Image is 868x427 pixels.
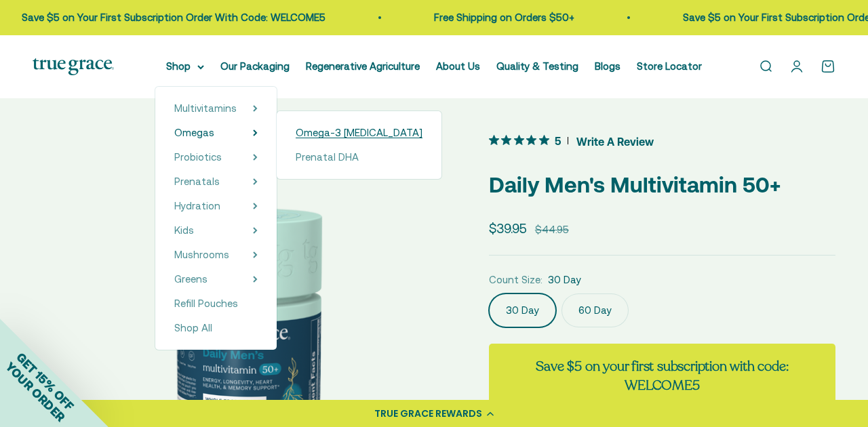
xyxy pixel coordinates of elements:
[174,273,208,285] span: Greens
[489,218,527,239] sale-price: $39.95
[174,222,194,239] a: Kids
[166,58,204,75] summary: Shop
[174,198,258,214] summary: Hydration
[174,271,258,287] summary: Greens
[174,222,258,239] summary: Kids
[576,131,654,151] span: Write A Review
[489,167,835,202] p: Daily Men's Multivitamin 50+
[496,60,578,72] a: Quality & Testing
[174,247,229,263] a: Mushrooms
[296,125,422,141] a: Omega-3 [MEDICAL_DATA]
[174,127,214,138] span: Omegas
[296,149,422,165] a: Prenatal DHA
[14,350,77,413] span: GET 15% OFF
[434,12,574,23] a: Free Shipping on Orders $50+
[637,60,702,72] a: Store Locator
[22,9,325,26] p: Save $5 on Your First Subscription Order With Code: WELCOME5
[548,272,581,288] span: 30 Day
[174,149,258,165] summary: Probiotics
[174,176,220,187] span: Prenatals
[174,198,220,214] a: Hydration
[174,298,238,309] span: Refill Pouches
[174,271,208,287] a: Greens
[174,151,222,163] span: Probiotics
[595,60,620,72] a: Blogs
[174,322,212,333] span: Shop All
[174,125,214,141] a: Omegas
[220,60,290,72] a: Our Packaging
[3,359,68,424] span: YOUR ORDER
[306,60,420,72] a: Regenerative Agriculture
[555,133,561,147] span: 5
[174,320,258,336] a: Shop All
[174,247,258,263] summary: Mushrooms
[489,272,542,288] legend: Count Size:
[174,224,194,236] span: Kids
[296,127,422,138] span: Omega-3 [MEDICAL_DATA]
[296,151,359,163] span: Prenatal DHA
[536,357,788,394] strong: Save $5 on your first subscription with code: WELCOME5
[436,60,480,72] a: About Us
[374,407,482,421] div: TRUE GRACE REWARDS
[174,200,220,211] span: Hydration
[174,174,220,190] a: Prenatals
[174,296,258,312] a: Refill Pouches
[535,222,569,238] compare-at-price: $44.95
[174,174,258,190] summary: Prenatals
[174,149,222,165] a: Probiotics
[174,125,258,141] summary: Omegas
[174,102,237,114] span: Multivitamins
[174,100,237,117] a: Multivitamins
[174,249,229,260] span: Mushrooms
[489,131,654,151] button: 5 out 5 stars rating in total 1 reviews. Jump to reviews.
[174,100,258,117] summary: Multivitamins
